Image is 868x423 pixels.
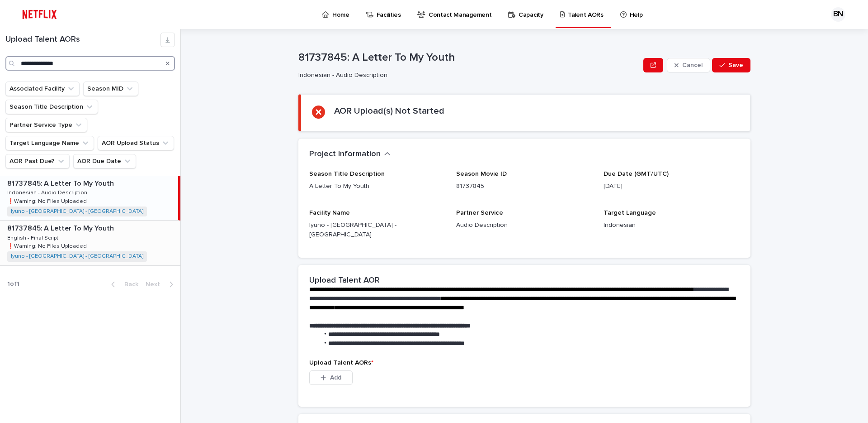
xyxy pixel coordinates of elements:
[11,253,143,260] a: Iyuno - [GEOGRAPHIC_DATA] - [GEOGRAPHIC_DATA]
[146,281,165,288] span: Next
[456,182,592,191] p: 81737845
[309,221,445,240] p: Iyuno - [GEOGRAPHIC_DATA] - [GEOGRAPHIC_DATA]
[5,82,80,96] button: Associated Facility
[104,280,142,288] button: Back
[682,62,703,68] span: Cancel
[334,106,444,116] h2: AOR Upload(s) Not Started
[119,281,138,288] span: Back
[7,188,89,196] p: Indonesian - Audio Description
[7,178,116,188] p: 81737845: A Letter To My Youth
[456,171,507,177] span: Season Movie ID
[712,58,750,72] button: Save
[309,360,373,366] span: Upload Talent AORs
[298,72,636,79] p: Indonesian - Audio Description
[11,208,143,215] a: Iyuno - [GEOGRAPHIC_DATA] - [GEOGRAPHIC_DATA]
[7,222,116,233] p: 81737845: A Letter To My Youth
[309,149,381,159] h2: Project Information
[5,136,94,150] button: Target Language Name
[604,182,740,191] p: [DATE]
[5,56,175,71] input: Search
[309,182,445,191] p: A Letter To My Youth
[604,171,669,177] span: Due Date (GMT/UTC)
[5,154,70,168] button: AOR Past Due?
[83,82,138,96] button: Season MID
[604,210,656,216] span: Target Language
[7,197,89,205] p: ❗️Warning: No Files Uploaded
[7,233,60,241] p: English - Final Script
[7,241,89,250] p: ❗️Warning: No Files Uploaded
[18,5,61,24] img: ifQbXi3ZQGMSEF7WDB7W
[309,276,380,286] h2: Upload Talent AOR
[831,7,845,22] div: BN
[142,280,180,288] button: Next
[456,221,592,230] p: Audio Description
[667,58,710,72] button: Cancel
[98,136,174,150] button: AOR Upload Status
[5,100,98,114] button: Season Title Description
[309,149,391,159] button: Project Information
[309,370,353,385] button: Add
[73,154,136,168] button: AOR Due Date
[330,375,341,381] span: Add
[5,118,87,132] button: Partner Service Type
[5,35,160,45] h1: Upload Talent AORs
[604,221,740,230] p: Indonesian
[298,51,640,64] p: 81737845: A Letter To My Youth
[309,171,385,177] span: Season Title Description
[309,210,350,216] span: Facility Name
[728,62,743,68] span: Save
[456,210,503,216] span: Partner Service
